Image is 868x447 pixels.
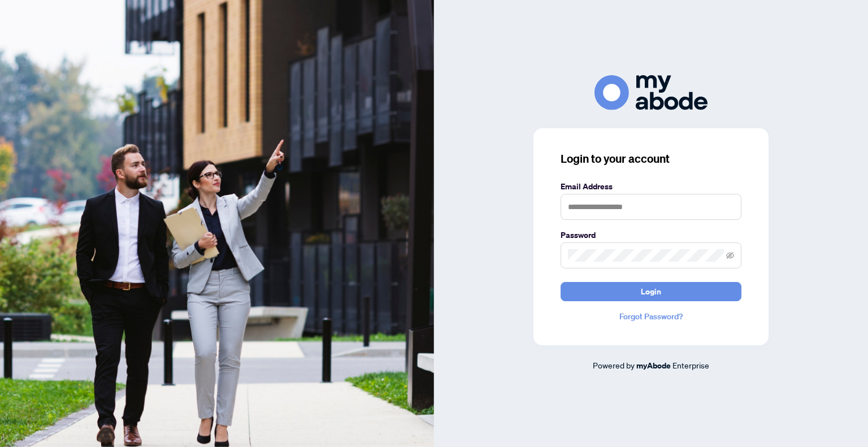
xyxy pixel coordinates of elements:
a: myAbode [636,359,671,372]
label: Email Address [561,180,741,193]
button: Login [561,282,741,301]
h3: Login to your account [561,151,741,167]
span: Powered by [593,360,635,370]
a: Forgot Password? [561,310,741,323]
img: ma-logo [594,75,708,110]
span: eye-invisible [726,251,734,259]
label: Password [561,229,741,241]
span: Login [641,283,661,301]
span: Enterprise [672,360,709,370]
